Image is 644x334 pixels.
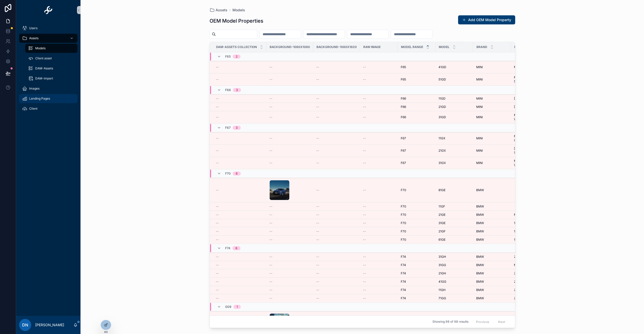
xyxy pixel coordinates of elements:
[216,271,263,275] a: --
[269,97,272,101] span: --
[476,77,508,81] a: MINI
[438,149,446,153] span: 21GX
[269,149,272,153] span: --
[225,55,231,59] span: F65
[269,238,310,242] a: --
[401,238,406,242] span: F70
[269,221,310,225] a: --
[401,221,432,225] a: F70
[438,271,470,275] a: 21GH
[514,75,550,83] a: MINI [PERSON_NAME] S 5-[PERSON_NAME]
[29,36,38,40] span: Assets
[401,263,432,267] a: F74
[363,136,395,140] a: --
[363,105,366,109] span: --
[25,54,77,63] a: Client asset
[216,115,219,119] span: --
[316,161,357,165] a: --
[401,161,406,165] span: F67
[438,77,446,81] span: 51GD
[363,255,395,259] a: --
[458,15,515,24] a: Add OEM Model Property
[514,238,529,242] span: 123 xDrive
[438,97,470,101] a: 11GD
[269,97,310,101] a: --
[316,77,319,81] span: --
[363,136,366,140] span: --
[476,149,508,153] a: MINI
[44,6,52,14] img: App logo
[401,136,432,140] a: F67
[269,65,272,69] span: --
[19,104,77,113] a: Client
[29,107,37,111] span: Client
[363,271,366,275] span: --
[216,204,219,208] span: --
[232,8,245,13] a: Models
[216,65,263,69] a: --
[19,34,77,43] a: Assets
[316,238,357,242] a: --
[438,213,470,217] a: 21GE
[225,172,231,176] span: F70
[514,65,549,69] span: MINI [PERSON_NAME] C
[269,65,310,69] a: --
[363,161,366,165] span: --
[25,74,77,83] a: DAM-import
[514,221,518,225] span: 116
[438,77,470,81] a: 51GD
[363,188,395,192] a: --
[401,136,406,140] span: F67
[35,46,46,50] span: Models
[19,84,77,93] a: Images
[216,238,263,242] a: --
[438,136,470,140] a: 11GX
[514,105,550,109] a: [PERSON_NAME]
[269,229,310,233] a: --
[438,204,470,208] a: 11GF
[401,213,406,217] span: F70
[363,65,395,69] a: --
[363,97,366,101] span: --
[269,105,310,109] a: --
[29,26,37,30] span: Users
[216,280,263,284] a: --
[216,77,219,81] span: --
[363,188,366,192] span: --
[363,238,395,242] a: --
[363,238,366,242] span: --
[363,97,395,101] a: --
[269,263,272,267] span: --
[210,8,227,13] a: Assets
[269,263,310,267] a: --
[216,188,219,192] span: --
[438,97,446,101] span: 11GD
[363,271,395,275] a: --
[401,161,432,165] a: F67
[401,204,406,208] span: F70
[363,204,395,208] a: --
[35,56,52,60] span: Client asset
[316,188,357,192] a: --
[216,136,219,140] span: --
[316,65,319,69] span: --
[401,115,432,119] a: F66
[316,221,319,225] span: --
[29,87,39,91] span: Images
[316,238,319,242] span: --
[216,213,263,217] a: --
[363,213,395,217] a: --
[269,238,272,242] span: --
[476,255,508,259] a: BMW
[438,229,470,233] a: 21GF
[216,221,263,225] a: --
[269,255,272,259] span: --
[269,204,272,208] span: --
[514,271,539,275] span: 220d Gran Coupé
[401,271,432,275] a: F74
[438,255,446,259] span: 31GH
[216,8,227,13] span: Assets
